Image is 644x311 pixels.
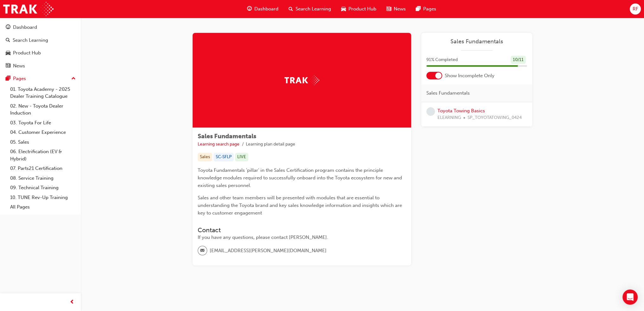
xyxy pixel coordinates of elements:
a: 07. Parts21 Certification [8,164,78,173]
div: Dashboard [13,24,37,31]
span: guage-icon [6,25,10,30]
a: guage-iconDashboard [242,3,284,16]
button: DashboardSearch LearningProduct HubNews [3,20,78,73]
a: News [3,60,78,72]
span: up-icon [71,75,76,83]
span: search-icon [6,38,10,43]
span: news-icon [386,5,391,13]
span: Sales Fundamentals [426,90,470,97]
span: Sales Fundamentals [198,133,256,140]
a: Learning search page [198,141,239,147]
span: car-icon [341,5,346,13]
span: prev-icon [70,298,74,306]
span: guage-icon [247,5,252,13]
a: 08. Service Training [8,173,78,183]
a: 04. Customer Experience [8,128,78,137]
img: Trak [284,75,319,85]
a: Sales Fundamentals [426,38,527,45]
a: Dashboard [3,22,78,33]
span: search-icon [289,5,293,13]
span: Show Incomplete Only [445,72,494,79]
a: car-iconProduct Hub [336,3,381,16]
span: Dashboard [254,5,278,13]
span: Toyota Fundamentals 'pillar' in the Sales Certification program contains the principle knowledge ... [198,167,403,188]
a: 06. Electrification (EV & Hybrid) [8,147,78,164]
a: Toyota Towing Basics [437,108,485,114]
button: Pages [3,73,78,84]
a: 02. New - Toyota Dealer Induction [8,101,78,118]
button: RF [630,3,641,15]
div: Sales [198,153,212,161]
div: If you have any questions, please contact [PERSON_NAME]. [198,234,406,241]
span: pages-icon [6,76,10,82]
a: 05. Sales [8,137,78,147]
span: news-icon [6,63,10,69]
div: LIVE [235,153,248,161]
span: SP_TOYOTATOWING_0424 [468,114,522,121]
div: Search Learning [13,37,48,44]
span: learningRecordVerb_NONE-icon [426,107,435,116]
span: Search Learning [296,5,331,13]
li: Learning plan detail page [246,141,295,148]
span: Pages [423,5,436,13]
span: Product Hub [348,5,376,13]
div: News [13,62,25,70]
span: ELEARNING [437,114,461,121]
span: 91 % Completed [426,56,458,64]
a: pages-iconPages [411,3,441,16]
div: SC-SFLP [214,153,234,161]
span: [EMAIL_ADDRESS][PERSON_NAME][DOMAIN_NAME] [210,247,327,254]
div: Open Intercom Messenger [622,289,638,305]
a: 01. Toyota Academy - 2025 Dealer Training Catalogue [8,84,78,101]
span: Sales and other team members will be presented with modules that are essential to understanding t... [198,195,403,216]
a: search-iconSearch Learning [284,3,336,16]
a: 03. Toyota For Life [8,118,78,128]
a: Product Hub [3,47,78,59]
a: 10. TUNE Rev-Up Training [8,193,78,202]
span: RF [632,5,638,13]
img: Trak [3,2,54,16]
a: Search Learning [3,34,78,46]
h3: Contact [198,227,406,234]
div: 10 / 11 [511,56,526,64]
div: Pages [13,75,26,82]
a: 09. Technical Training [8,183,78,193]
a: news-iconNews [381,3,411,16]
span: pages-icon [416,5,421,13]
span: email-icon [200,247,205,255]
span: car-icon [6,50,10,56]
a: All Pages [8,202,78,212]
span: News [394,5,406,13]
div: Product Hub [13,49,41,57]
